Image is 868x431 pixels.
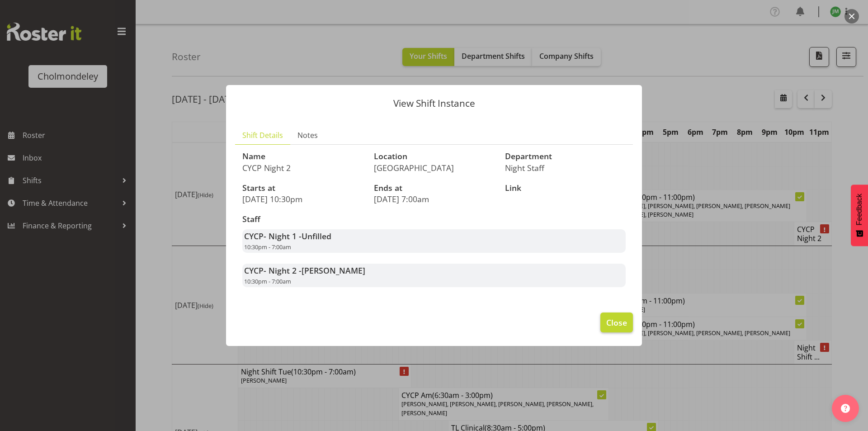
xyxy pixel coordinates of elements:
[242,194,363,204] p: [DATE] 10:30pm
[505,184,626,193] h3: Link
[600,313,633,332] button: Close
[841,404,850,413] img: help-xxl-2.png
[374,194,495,204] p: [DATE] 7:00am
[505,152,626,161] h3: Department
[244,265,365,276] strong: CYCP- Night 2 -
[244,231,331,242] strong: CYCP- Night 1 -
[374,184,495,193] h3: Ends at
[242,163,363,173] p: CYCP Night 2
[244,243,291,251] span: 10:30pm - 7:00am
[242,130,283,141] span: Shift Details
[505,163,626,173] p: Night Staff
[374,152,495,161] h3: Location
[302,265,365,276] span: [PERSON_NAME]
[606,317,627,328] span: Close
[302,231,331,242] span: Unfilled
[244,277,291,285] span: 10:30pm - 7:00am
[855,194,863,225] span: Feedback
[297,130,318,141] span: Notes
[242,184,363,193] h3: Starts at
[242,152,363,161] h3: Name
[235,99,633,108] p: View Shift Instance
[374,163,495,173] p: [GEOGRAPHIC_DATA]
[851,185,868,246] button: Feedback - Show survey
[242,215,626,224] h3: Staff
